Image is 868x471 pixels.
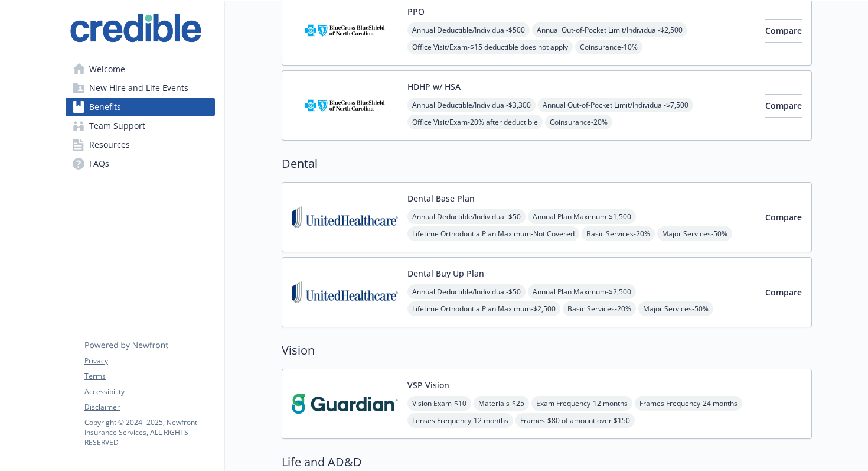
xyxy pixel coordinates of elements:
[89,60,125,79] span: Welcome
[407,22,530,37] span: Annual Deductible/Individual - $500
[84,417,214,447] p: Copyright © 2024 - 2025 , Newfront Insurance Services, ALL RIGHTS RESERVED
[66,154,215,173] a: FAQs
[89,98,121,116] span: Benefits
[84,386,214,397] a: Accessibility
[292,379,398,429] img: Guardian carrier logo
[407,115,543,129] span: Office Visit/Exam - 20% after deductible
[538,98,693,112] span: Annual Out-of-Pocket Limit/Individual - $7,500
[66,98,215,116] a: Benefits
[528,284,636,299] span: Annual Plan Maximum - $2,500
[292,5,398,56] img: Blue Cross and Blue Shield of North Carolina carrier logo
[563,301,636,316] span: Basic Services - 20%
[89,79,188,98] span: New Hire and Life Events
[407,98,536,112] span: Annual Deductible/Individual - $3,300
[66,79,215,98] a: New Hire and Life Events
[765,287,802,298] span: Compare
[545,115,612,129] span: Coinsurance - 20%
[292,80,398,131] img: Blue Cross and Blue Shield of North Carolina carrier logo
[292,267,398,317] img: United Healthcare Insurance Company carrier logo
[89,135,130,154] span: Resources
[407,192,475,204] button: Dental Base Plan
[407,379,449,391] button: VSP Vision
[765,94,802,118] button: Compare
[66,60,215,79] a: Welcome
[765,206,802,229] button: Compare
[89,116,145,135] span: Team Support
[407,226,579,241] span: Lifetime Orthodontia Plan Maximum - Not Covered
[765,100,802,111] span: Compare
[407,284,526,299] span: Annual Deductible/Individual - $50
[407,5,425,18] button: PPO
[528,209,636,224] span: Annual Plan Maximum - $1,500
[66,116,215,135] a: Team Support
[292,192,398,242] img: United Healthcare Insurance Company carrier logo
[582,226,655,241] span: Basic Services - 20%
[84,402,214,412] a: Disclaimer
[66,135,215,154] a: Resources
[282,155,812,173] h2: Dental
[407,413,513,428] span: Lenses Frequency - 12 months
[474,396,529,411] span: Materials - $25
[84,371,214,382] a: Terms
[407,209,526,224] span: Annual Deductible/Individual - $50
[657,226,732,241] span: Major Services - 50%
[765,19,802,43] button: Compare
[531,396,632,411] span: Exam Frequency - 12 months
[407,40,573,54] span: Office Visit/Exam - $15 deductible does not apply
[765,281,802,304] button: Compare
[765,212,802,223] span: Compare
[89,154,109,173] span: FAQs
[575,40,642,54] span: Coinsurance - 10%
[407,301,560,316] span: Lifetime Orthodontia Plan Maximum - $2,500
[407,80,461,93] button: HDHP w/ HSA
[635,396,742,411] span: Frames Frequency - 24 months
[282,342,812,359] h2: Vision
[515,413,635,428] span: Frames - $80 of amount over $150
[638,301,713,316] span: Major Services - 50%
[765,25,802,36] span: Compare
[84,356,214,366] a: Privacy
[532,22,687,37] span: Annual Out-of-Pocket Limit/Individual - $2,500
[282,453,812,471] h2: Life and AD&D
[407,396,471,411] span: Vision Exam - $10
[407,267,484,280] button: Dental Buy Up Plan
